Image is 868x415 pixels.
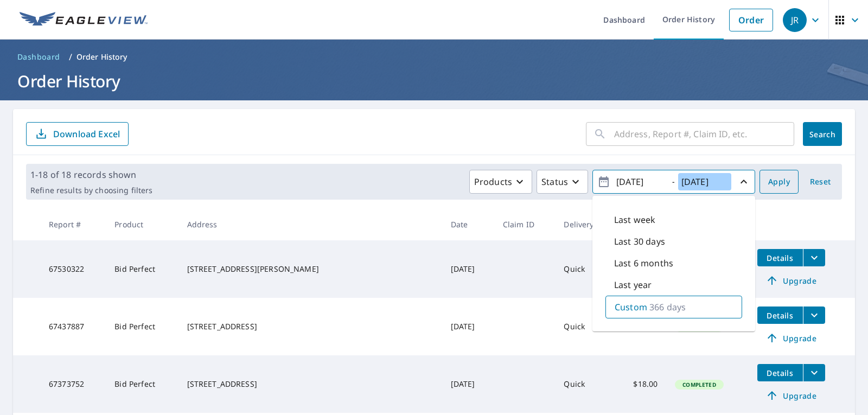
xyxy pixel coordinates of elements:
td: 67373752 [40,355,106,413]
td: 67530322 [40,240,106,298]
div: JR [783,8,807,32]
p: Last 30 days [614,235,665,248]
div: Last year [605,274,742,296]
p: Order History [76,52,127,62]
input: Address, Report #, Claim ID, etc. [614,119,794,149]
p: Refine results by choosing filters [30,186,152,195]
input: yyyy/mm/dd [678,173,731,190]
th: Date [442,208,494,240]
td: Quick [555,355,614,413]
p: Download Excel [53,128,120,140]
span: Completed [676,381,722,388]
div: Last week [605,209,742,231]
a: Upgrade [757,329,825,347]
button: Search [803,122,842,146]
button: filesDropdownBtn-67437887 [803,307,825,324]
button: - [592,170,755,194]
span: Search [812,129,833,139]
button: detailsBtn-67373752 [757,364,803,381]
td: Bid Perfect [106,240,178,298]
a: Upgrade [757,387,825,404]
th: Product [106,208,178,240]
span: Upgrade [764,274,819,287]
img: EV Logo [20,12,148,28]
button: detailsBtn-67530322 [757,249,803,266]
button: Apply [759,170,799,194]
a: Dashboard [13,48,65,66]
button: Products [469,170,532,194]
li: / [69,50,72,63]
h1: Order History [13,70,855,92]
span: Details [764,368,796,378]
span: Apply [768,175,790,189]
td: [DATE] [442,240,494,298]
a: Upgrade [757,272,825,289]
div: Last 6 months [605,252,742,274]
th: Address [178,208,442,240]
span: Details [764,253,796,263]
span: Dashboard [17,52,60,62]
button: filesDropdownBtn-67530322 [803,249,825,266]
div: [STREET_ADDRESS][PERSON_NAME] [187,264,433,274]
td: Bid Perfect [106,355,178,413]
td: 67437887 [40,298,106,355]
input: yyyy/mm/dd [613,173,666,190]
div: [STREET_ADDRESS] [187,321,433,332]
button: filesDropdownBtn-67373752 [803,364,825,381]
p: 366 days [649,301,686,314]
button: detailsBtn-67437887 [757,307,803,324]
td: $18.00 [614,355,666,413]
td: Quick [555,240,614,298]
div: Last 30 days [605,231,742,252]
p: Last year [614,278,652,291]
span: Details [764,310,796,321]
th: Claim ID [494,208,556,240]
p: Products [474,175,512,188]
p: 1-18 of 18 records shown [30,168,152,181]
span: Reset [807,175,833,189]
button: Reset [803,170,838,194]
p: Custom [615,301,647,314]
td: Bid Perfect [106,298,178,355]
td: [DATE] [442,355,494,413]
p: Status [541,175,568,188]
button: Download Excel [26,122,129,146]
td: Quick [555,298,614,355]
td: [DATE] [442,298,494,355]
div: Custom366 days [605,296,742,318]
nav: breadcrumb [13,48,855,66]
p: Last 6 months [614,257,673,270]
button: Status [537,170,588,194]
span: - [597,173,750,191]
a: Order [729,9,773,31]
span: Upgrade [764,389,819,402]
p: Last week [614,213,655,226]
th: Delivery [555,208,614,240]
th: Report # [40,208,106,240]
span: Upgrade [764,331,819,344]
div: [STREET_ADDRESS] [187,379,433,390]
